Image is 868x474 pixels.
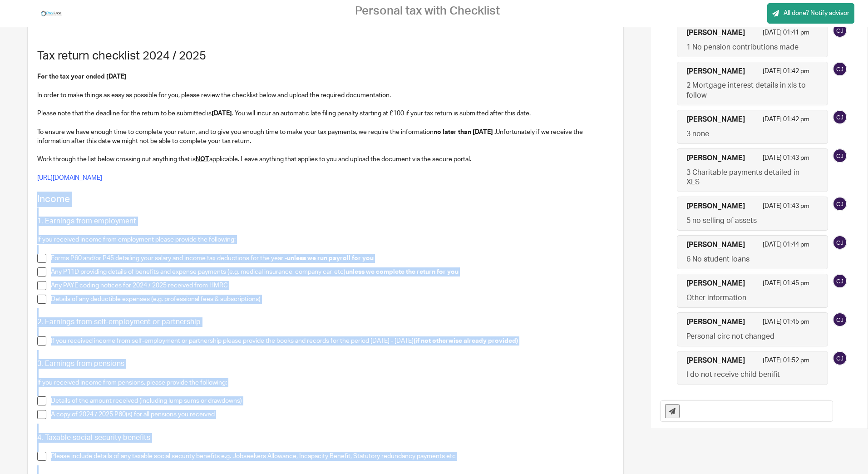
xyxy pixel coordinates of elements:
p: [DATE] 01:44 pm [763,240,809,254]
p: [DATE] 01:52 pm [763,356,809,370]
h4: [PERSON_NAME] [686,240,745,250]
h1: Tax return checklist 2024 / 2025 [37,49,614,63]
h4: [PERSON_NAME] [686,279,745,288]
h4: [PERSON_NAME] [686,67,745,76]
p: Forms P60 and/or P45 detailing your salary and income tax deductions for the year - [51,254,614,263]
span: All done? Notify advisor [784,9,849,18]
p: A copy of 2024 / 2025 P60(s) for all pensions you received [51,410,614,419]
p: Other information [686,293,810,303]
p: If you received income from employment please provide the following: [37,235,614,244]
p: 3 none [686,129,810,139]
p: I do not receive child benifit [686,370,810,380]
h4: [PERSON_NAME] [686,356,745,365]
p: Please note that the deadline for the return to be submitted is . You will incur an automatic lat... [37,109,614,118]
p: [DATE] 01:43 pm [763,153,809,168]
strong: no later than [DATE] . [434,129,496,135]
img: svg%3E [833,62,847,76]
img: svg%3E [833,351,847,365]
strong: For the tax year ended [DATE] [37,74,127,80]
p: [DATE] 01:42 pm [763,67,809,81]
h3: 4. Taxable social security benefits [37,433,614,443]
p: [DATE] 01:43 pm [763,202,809,216]
img: svg%3E [833,110,847,124]
u: NOT [196,156,209,163]
h4: [PERSON_NAME] [686,28,745,38]
h4: [PERSON_NAME] [686,115,745,124]
h3: 1. Earnings from employment [37,217,614,226]
p: In order to make things as easy as possible for you, please review the checklist below and upload... [37,91,614,100]
p: 5 no selling of assets [686,216,810,226]
p: Any PAYE coding notices for 2024 / 2025 received from HMRC [51,281,614,290]
p: Work through the list below crossing out anything that is applicable. Leave anything that applies... [37,155,614,164]
strong: [DATE] [212,110,232,117]
p: 2 Mortgage interest details in xls to follow [686,81,810,100]
p: To ensure we have enough time to complete your return, and to give you enough time to make your t... [37,128,614,146]
h4: [PERSON_NAME] [686,202,745,211]
img: Park-Lane_9(72).jpg [40,7,63,20]
h2: Income [37,192,614,207]
p: If you received income from self-employment or partnership please provide the books and records f... [51,336,614,346]
img: svg%3E [833,235,847,250]
img: svg%3E [833,274,847,288]
strong: unless we complete the return for you [345,269,459,275]
h4: [PERSON_NAME] [686,153,745,163]
img: svg%3E [833,197,847,211]
p: [DATE] 01:45 pm [763,279,809,293]
h4: [PERSON_NAME] [686,317,745,327]
strong: (if not otherwise already provided) [414,338,518,344]
img: svg%3E [833,148,847,163]
a: All done? Notify advisor [767,3,854,24]
p: Please include details of any taxable social security benefits e.g. Jobseekers Allowance, Incapac... [51,452,614,461]
h3: 3. Earnings from pensions [37,359,614,369]
p: Details of the amount received (including lump sums or drawdowns) [51,396,614,405]
strong: unless we run payroll for you [287,255,374,262]
h2: Personal tax with Checklist [355,4,500,18]
p: Personal circ not changed [686,332,810,341]
p: 6 No student loans [686,255,810,264]
p: Details of any deductible expenses (e.g. professional fees & subscriptions) [51,295,614,304]
h3: 2. Earnings from self-employment or partnership [37,317,614,327]
img: svg%3E [833,23,847,38]
p: If you received income from pensions, please provide the following: [37,378,614,387]
p: Any P11D providing details of benefits and expense payments (e.g. medical insurance, company car,... [51,267,614,276]
p: [DATE] 01:42 pm [763,115,809,129]
img: svg%3E [833,312,847,327]
p: [DATE] 01:41 pm [763,28,809,42]
a: [URL][DOMAIN_NAME] [37,175,102,181]
p: [DATE] 01:45 pm [763,317,809,331]
p: 1 No pension contributions made [686,43,810,52]
p: 3 Charitable payments detailed in XLS [686,168,810,188]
